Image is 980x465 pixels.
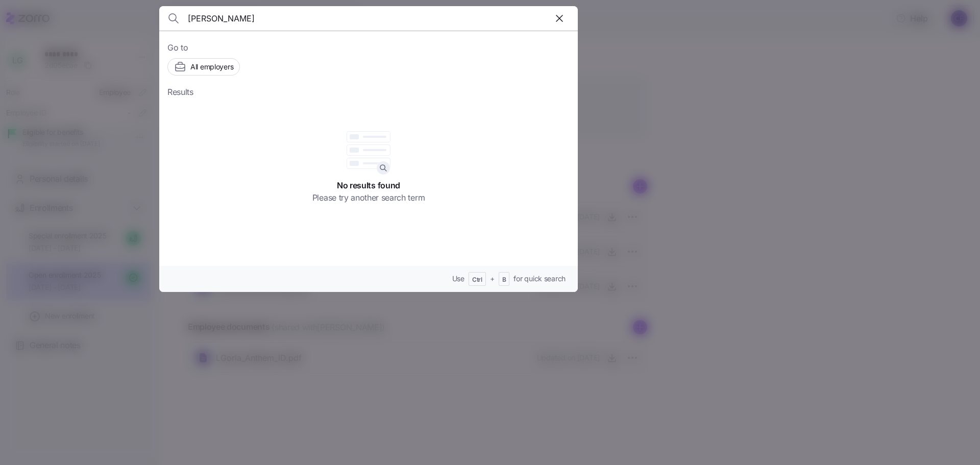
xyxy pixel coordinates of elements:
[167,86,193,99] span: Results
[167,41,570,54] span: Go to
[502,276,506,284] span: B
[452,274,464,284] span: Use
[337,179,400,192] span: No results found
[190,62,233,72] span: All employers
[513,274,566,284] span: for quick search
[167,58,240,76] button: All employers
[312,191,425,204] span: Please try another search term
[490,274,495,284] span: +
[472,276,482,284] span: Ctrl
